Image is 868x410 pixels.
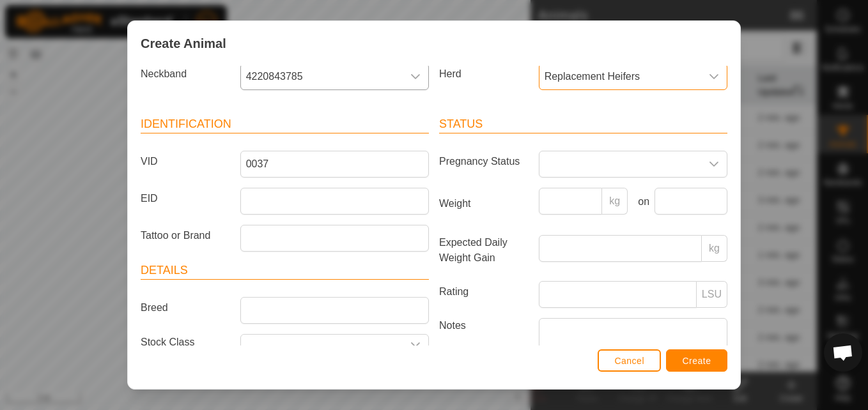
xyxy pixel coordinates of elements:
header: Identification [141,116,429,133]
div: dropdown trigger [403,64,428,89]
div: Open chat [824,333,862,372]
header: Status [439,116,727,133]
label: Notes [434,318,534,390]
label: Weight [434,188,534,220]
span: Create [683,356,711,366]
div: dropdown trigger [701,64,727,89]
p-inputgroup-addon: LSU [697,281,727,308]
span: 4220843785 [241,64,403,89]
div: dropdown trigger [403,335,428,354]
button: Cancel [598,349,661,372]
label: Herd [434,63,534,85]
span: Cancel [614,356,644,366]
label: EID [136,188,235,209]
label: VID [136,151,235,172]
button: Create [666,349,727,372]
label: Stock Class [136,334,235,350]
label: Pregnancy Status [434,151,534,172]
span: Replacement Heifers [539,64,701,89]
span: Create Animal [141,34,226,53]
p-inputgroup-addon: kg [602,188,628,215]
p-inputgroup-addon: kg [702,235,727,262]
label: Expected Daily Weight Gain [434,235,534,266]
label: on [633,194,649,209]
label: Tattoo or Brand [136,225,235,247]
label: Rating [434,281,534,303]
label: Breed [136,297,235,319]
div: dropdown trigger [701,151,727,177]
label: Neckband [136,63,235,85]
header: Details [141,262,429,280]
